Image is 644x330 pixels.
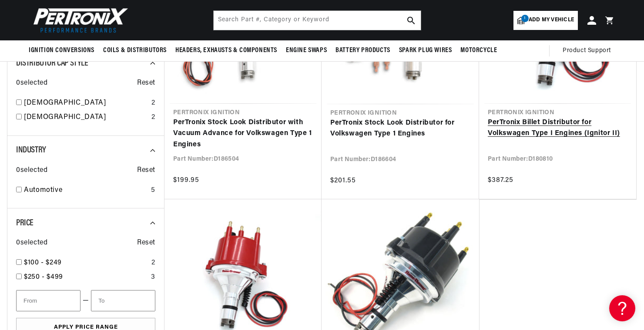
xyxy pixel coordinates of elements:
div: 2 [151,98,155,109]
span: — [83,295,89,307]
span: Distributor Cap Style [16,59,88,68]
span: Reset [137,238,155,249]
span: 0 selected [16,165,47,176]
span: Industry [16,146,46,155]
summary: Coils & Distributors [99,40,171,61]
span: Add my vehicle [529,16,574,24]
summary: Spark Plug Wires [395,40,456,61]
span: Engine Swaps [286,46,327,55]
div: 2 [151,112,155,123]
div: 2 [151,257,155,269]
div: 3 [151,272,155,283]
span: Battery Products [335,46,390,55]
img: Pertronix [29,5,129,35]
div: 5 [151,185,155,196]
input: Search Part #, Category or Keyword [214,11,421,30]
a: PerTronix Stock Look Distributor for Volkswagen Type 1 Engines [330,118,470,140]
summary: Ignition Conversions [29,40,99,61]
a: Automotive [24,185,148,196]
span: Price [16,219,34,228]
span: Reset [137,78,155,89]
input: From [16,290,80,311]
a: 1Add my vehicle [513,11,578,30]
a: [DEMOGRAPHIC_DATA] [24,112,148,123]
span: Coils & Distributors [103,46,167,55]
span: $250 - $499 [24,274,63,280]
span: Product Support [563,46,611,56]
span: Ignition Conversions [29,46,94,55]
span: Motorcycle [460,46,497,55]
a: [DEMOGRAPHIC_DATA] [24,98,148,109]
span: 0 selected [16,78,47,89]
span: Reset [137,165,155,176]
summary: Battery Products [331,40,395,61]
summary: Engine Swaps [282,40,331,61]
span: $100 - $249 [24,259,62,266]
span: 1 [521,15,529,22]
a: PerTronix Stock Look Distributor with Vacuum Advance for Volkswagen Type 1 Engines [173,117,313,151]
input: To [91,290,155,311]
summary: Product Support [563,40,615,61]
span: Headers, Exhausts & Components [175,46,277,55]
button: search button [402,11,421,30]
a: PerTronix Billet Distributor for Volkswagen Type I Engines (Ignitor II) [488,117,627,139]
span: 0 selected [16,238,47,249]
summary: Motorcycle [456,40,501,61]
span: Spark Plug Wires [399,46,452,55]
summary: Headers, Exhausts & Components [171,40,282,61]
